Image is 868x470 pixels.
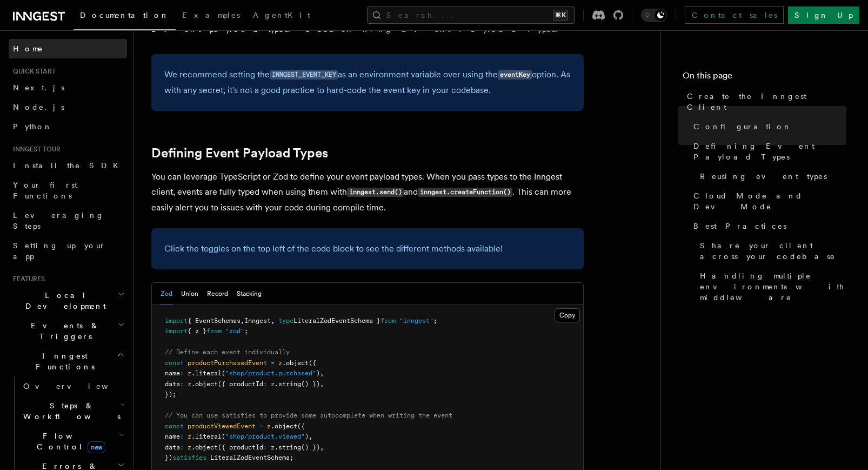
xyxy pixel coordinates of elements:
span: .literal [191,369,222,377]
a: Documentation [74,3,176,30]
button: Steps & Workflows [19,396,127,426]
span: }); [165,390,176,398]
span: , [320,380,324,388]
span: z [271,443,275,451]
span: Examples [182,11,240,19]
span: , [241,317,244,325]
p: We recommend setting the as an environment variable over using the option. As with any secret, it... [164,67,571,98]
a: Defining Event Payload Types [151,145,328,161]
span: LiteralZodEventSchema } [293,317,380,325]
button: Copy [555,308,580,322]
span: Local Development [9,290,118,312]
span: name [165,369,180,377]
span: productViewedEvent [188,422,256,430]
span: data [165,443,180,451]
a: Create the Inngest Client [683,87,846,117]
a: Contact sales [685,6,784,24]
span: : [180,443,184,451]
span: .object [191,380,218,388]
a: Handling multiple environments with middleware [696,266,846,307]
span: }) [165,454,172,461]
a: Sign Up [788,6,859,24]
a: Your first Functions [9,175,127,206]
span: Python [13,122,52,131]
a: Python [9,117,127,136]
span: "shop/product.viewed" [225,433,305,440]
span: Install the SDK [13,161,125,170]
a: Node.js [9,97,127,117]
a: Home [9,39,127,58]
span: z [278,359,282,367]
button: Flow Controlnew [19,426,127,456]
span: .literal [191,433,222,440]
span: z [188,369,191,377]
span: z [271,380,275,388]
span: z [267,422,271,430]
span: type [278,317,293,325]
a: Cloud Mode and Dev Mode [689,186,846,216]
a: Examples [176,3,246,29]
span: Events & Triggers [9,320,118,342]
span: Best Practices [693,221,786,231]
kbd: ⌘K [553,10,568,21]
span: Inngest tour [9,145,61,154]
span: Documentation [80,11,169,19]
button: Union [181,283,198,305]
button: Search...⌘K [367,6,575,24]
span: "shop/product.purchased" [225,369,316,377]
span: z [188,380,191,388]
p: Click the toggles on the top left of the code block to see the different methods available! [164,241,571,256]
span: from [206,327,222,335]
span: ({ [309,359,316,367]
a: Share your client across your codebase [696,236,846,266]
p: You can leverage TypeScript or Zod to define your event payload types. When you pass types to the... [151,169,584,215]
a: Setting up your app [9,236,127,266]
span: , [271,317,275,325]
a: Defining Event Payload Types [689,136,846,167]
button: Zod [161,283,172,305]
span: Inngest Functions [9,350,117,372]
span: , [309,433,312,440]
span: Create the Inngest Client [687,91,846,112]
span: : [263,443,267,451]
span: Overview [23,382,135,390]
span: Node.js [13,103,64,111]
span: .string [275,380,301,388]
button: Toggle dark mode [641,9,667,22]
span: .object [271,422,297,430]
span: data [165,380,180,388]
span: productPurchasedEvent [188,359,267,367]
span: z [188,443,191,451]
span: Cloud Mode and Dev Mode [693,190,846,212]
code: inngest.createFunction() [418,188,512,197]
code: INNGEST_EVENT_KEY [270,70,338,80]
span: : [180,380,184,388]
span: const [165,359,184,367]
span: () }) [301,380,320,388]
span: Handling multiple environments with middleware [700,270,846,303]
a: INNGEST_EVENT_KEY [270,69,338,80]
span: satisfies [172,454,206,461]
span: Setting up your app [13,241,106,261]
code: inngest.send() [347,188,404,197]
span: = [259,422,263,430]
span: new [88,441,105,453]
a: Leveraging Steps [9,206,127,236]
span: Share your client across your codebase [700,240,846,262]
span: Features [9,275,45,283]
span: : [180,433,184,440]
span: : [180,369,184,377]
span: .object [191,443,218,451]
a: AgentKit [246,3,317,29]
span: .string [275,443,301,451]
span: import [165,327,188,335]
span: LiteralZodEventSchema [210,454,290,461]
span: { EventSchemas [188,317,241,325]
span: import [165,317,188,325]
button: Inngest Functions [9,346,127,376]
a: Install the SDK [9,156,127,175]
span: Configuration [693,121,792,132]
span: Flow Control [19,431,119,452]
span: ({ productId [218,443,263,451]
span: Your first Functions [13,181,77,200]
